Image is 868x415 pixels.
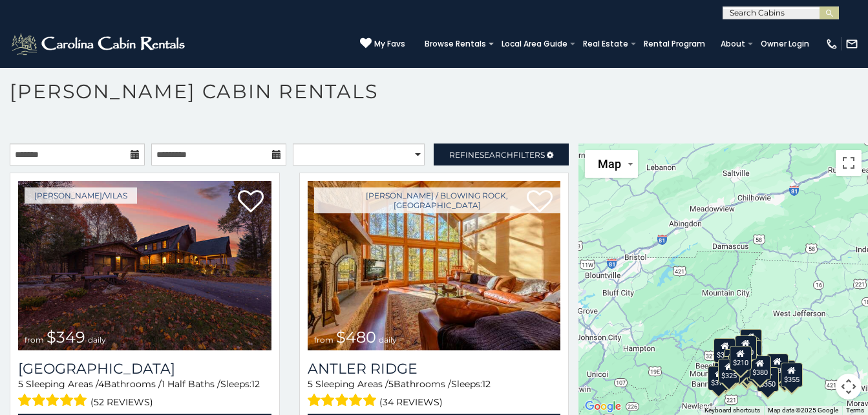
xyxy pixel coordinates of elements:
a: Diamond Creek Lodge from $349 daily [18,181,271,350]
span: $349 [47,328,85,346]
img: Antler Ridge [308,181,561,350]
a: [PERSON_NAME] / Blowing Rock, [GEOGRAPHIC_DATA] [314,187,561,213]
a: Antler Ridge from $480 daily [308,181,561,350]
div: $325 [718,359,740,383]
span: daily [379,335,397,345]
span: daily [88,335,106,345]
a: Browse Rentals [418,35,492,53]
a: Real Estate [577,35,635,53]
a: Add to favorites [238,189,264,216]
span: 4 [98,378,104,390]
div: $375 [708,366,730,390]
span: $480 [336,328,376,346]
span: Search [480,150,513,160]
a: Terms (opens in new tab) [846,407,864,414]
a: My Favs [360,37,405,50]
button: Toggle fullscreen view [836,150,862,176]
span: 12 [251,378,260,390]
span: (34 reviews) [379,394,443,410]
a: RefineSearchFilters [434,144,569,165]
div: Sleeping Areas / Bathrooms / Sleeps: [18,378,271,410]
div: $930 [767,354,789,378]
a: [PERSON_NAME]/Vilas [25,187,137,204]
div: $380 [749,356,771,380]
a: Owner Login [754,35,816,53]
a: About [714,35,752,53]
div: $210 [730,346,752,370]
span: 5 [18,378,23,390]
div: $320 [735,335,757,360]
img: Diamond Creek Lodge [18,181,271,350]
span: My Favs [374,38,405,50]
span: from [314,335,333,345]
span: 1 Half Baths / [162,378,220,390]
button: Map camera controls [836,374,862,399]
span: Refine Filters [449,150,545,160]
span: (52 reviews) [90,394,153,410]
img: White-1-2.png [10,31,189,57]
img: mail-regular-white.png [845,37,858,50]
span: 12 [482,378,491,390]
div: $525 [740,329,762,354]
span: Map data ©2025 Google [768,407,838,414]
div: $225 [729,354,751,378]
a: Rental Program [637,35,712,53]
img: Google [582,398,624,415]
span: 5 [388,378,394,390]
img: phone-regular-white.png [825,37,838,50]
div: $395 [723,356,745,381]
a: Local Area Guide [495,35,574,53]
a: Antler Ridge [308,360,561,378]
button: Keyboard shortcuts [704,406,760,415]
div: Sleeping Areas / Bathrooms / Sleeps: [308,378,561,410]
h3: Diamond Creek Lodge [18,360,271,378]
span: from [25,335,44,345]
span: Map [598,157,621,171]
button: Change map style [585,150,638,178]
a: [GEOGRAPHIC_DATA] [18,360,271,378]
a: Open this area in Google Maps (opens a new window) [582,398,624,415]
div: $355 [781,363,803,387]
div: $305 [714,338,736,363]
span: 5 [308,378,313,390]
